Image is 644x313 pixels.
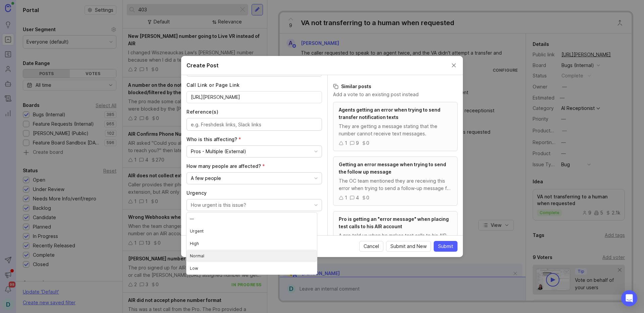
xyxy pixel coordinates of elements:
[438,243,453,250] span: Submit
[186,61,219,69] h2: Create Post
[345,139,347,147] div: 1
[186,190,322,196] label: Urgency
[339,162,446,175] span: Getting an error message when trying to send the follow up message
[186,136,241,142] span: Who is this affecting? (required)
[356,194,359,201] div: 4
[191,175,221,182] div: A few people
[186,109,322,115] label: Reference(s)
[333,211,458,260] a: Pro is getting an "error message" when placing test calls to his AIR accountA pro told us when he...
[345,194,347,201] div: 1
[333,102,458,151] a: Agents getting an error when trying to send transfer notification textsThey are getting a message...
[434,241,458,252] button: Submit
[186,237,317,250] li: High
[339,177,452,192] div: The OC team mentioned they are receiving this error when trying to send a follow-up message for M...
[186,225,317,237] li: Urgent
[186,82,322,88] label: Call Link or Page Link
[390,243,427,250] span: Submit and New
[450,62,458,69] button: Close create post modal
[364,243,379,250] span: Cancel
[339,123,452,137] div: They are getting a message stating that the number cannot receive text messages.
[333,83,458,90] h3: Similar posts
[186,250,317,262] li: Normal
[356,139,359,147] div: 9
[186,262,317,274] li: Low
[366,139,369,147] div: 0
[339,216,449,229] span: Pro is getting an "error message" when placing test calls to his AIR account
[191,148,246,155] div: Pros - Multiple (External)
[191,201,246,209] div: How urgent is this issue?
[333,91,458,98] p: Add a vote to an existing post instead
[191,93,318,101] input: Link to a call or page
[186,212,317,225] li: —
[339,232,452,247] div: A pro told us when he makes test calls to his AIR account, he sometimes gets and error message ab...
[333,156,458,206] a: Getting an error message when trying to send the follow up messageThe OC team mentioned they are ...
[359,241,383,252] button: Cancel
[386,241,431,252] button: Submit and New
[339,107,440,120] span: Agents getting an error when trying to send transfer notification texts
[186,163,265,169] span: How many people are affected? (required)
[621,290,637,306] div: Open Intercom Messenger
[366,194,369,201] div: 0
